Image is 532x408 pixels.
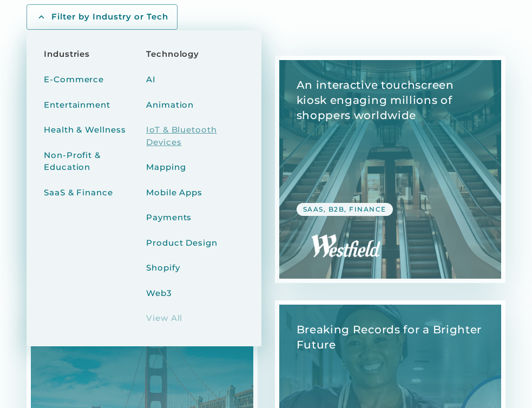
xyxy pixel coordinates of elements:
a: E-Commerce [44,74,104,99]
div: Payments [146,212,192,224]
a: Shopify [146,262,180,287]
div: SaaS & Finance [44,187,113,199]
div: Animation [146,99,194,111]
div: Health & Wellness [44,124,126,136]
div: AI [146,74,156,86]
div: IoT & Bluetooth Devices [146,124,244,148]
a: Non-Profit & Education [44,149,142,187]
div: Non-Profit & Education [44,149,142,174]
a: SaaS & Finance [44,187,113,212]
a: IoT & Bluetooth Devices [146,124,244,161]
a: Entertainment [44,99,110,124]
a: View All [146,312,182,338]
a: AI [146,74,156,99]
div: Entertainment [44,99,110,111]
a: Mapping [146,161,186,187]
a: View Case Study [279,60,501,279]
div: View All [146,312,182,325]
div: E-Commerce [44,74,104,86]
div: Product Design [146,237,218,249]
a: Payments [146,212,192,237]
a: Filter by Industry or Tech [27,4,178,30]
h5: Technology [146,48,199,61]
a: Animation [146,99,194,124]
div: Filter by Industry or Tech [51,11,168,23]
div: Mobile Apps [146,187,202,199]
a: Mobile Apps [146,187,202,212]
div: Web3 [146,287,172,300]
a: Health & Wellness [44,124,126,149]
div: Shopify [146,262,180,274]
h5: Industries [44,48,90,61]
a: Web3 [146,287,172,313]
a: Product Design [146,237,218,262]
div: Mapping [146,161,186,174]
